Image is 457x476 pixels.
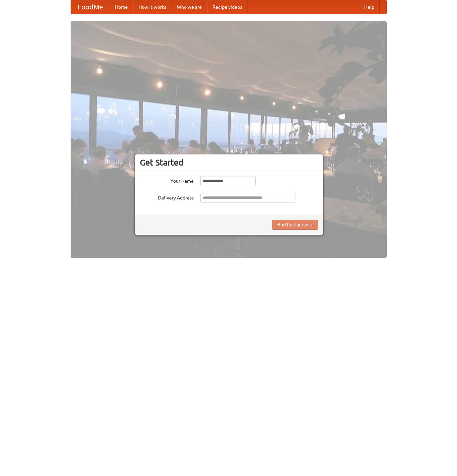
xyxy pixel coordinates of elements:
[140,157,318,168] h3: Get Started
[207,0,247,14] a: Recipe videos
[110,0,133,14] a: Home
[272,220,318,230] button: Find Restaurants!
[140,176,194,184] label: Your Name
[71,0,110,14] a: FoodMe
[133,0,172,14] a: How it works
[140,193,194,201] label: Delivery Address
[172,0,207,14] a: Who we are
[359,0,380,14] a: Help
